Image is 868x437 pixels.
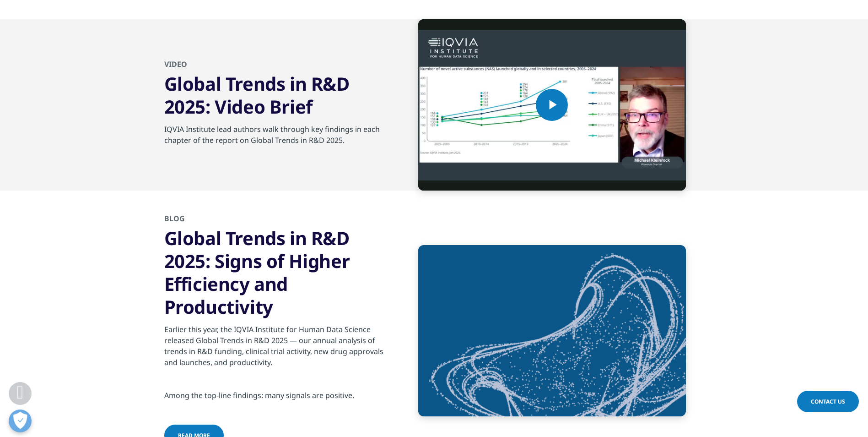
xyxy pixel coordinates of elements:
[164,124,386,151] p: IQVIA Institute lead authors walk through key findings in each chapter of the report on Global Tr...
[811,398,845,405] span: Contact Us
[418,19,686,191] video-js: Video Player
[164,59,386,72] h2: video
[9,410,32,432] button: Open Preferences
[164,390,386,406] p: Among the top-line findings: many signals are positive.
[536,89,568,121] button: Play Video
[164,227,386,318] h3: Global Trends in R&D 2025: Signs of Higher Efficiency and Productivity
[164,72,386,118] h3: Global Trends in R&D 2025: Video Brief
[164,213,386,227] h2: blog
[797,391,859,412] a: Contact Us
[164,324,386,373] p: Earlier this year, the IQVIA Institute for Human Data Science released Global Trends in R&D 2025 ...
